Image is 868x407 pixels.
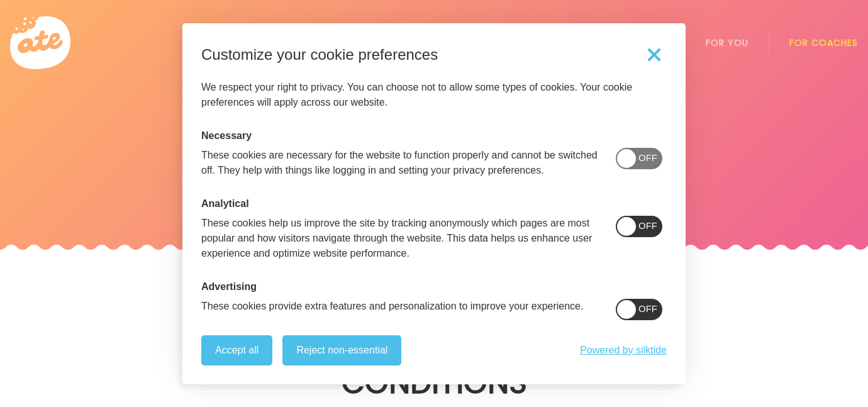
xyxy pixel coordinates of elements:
[201,335,272,365] button: Accept all cookies
[201,47,438,62] h1: Customize your cookie preferences
[789,38,858,48] a: For Coaches
[580,345,667,356] a: Get this banner for free
[127,92,741,198] h1: Terms and Privacy Policy
[638,152,657,163] span: Off
[201,216,601,261] p: These cookies help us improve the site by tracking anonymously which pages are most popular and h...
[638,303,657,314] span: Off
[638,220,657,231] span: Off
[642,42,667,67] button: Toggle preferences
[201,80,667,110] p: We respect your right to privacy. You can choose not to allow some types of cookies. Your cookie ...
[201,198,249,209] legend: Analytical
[201,130,252,142] legend: Necessary
[706,38,748,48] a: For You
[201,299,583,314] p: These cookies provide extra features and personalization to improve your experience.
[201,281,257,293] legend: Advertising
[201,148,601,178] p: These cookies are necessary for the website to function properly and cannot be switched off. They...
[282,335,401,365] button: Reject non-essential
